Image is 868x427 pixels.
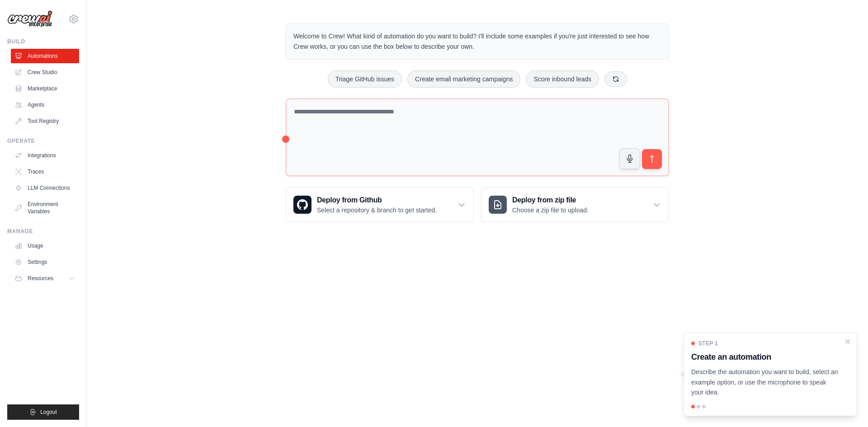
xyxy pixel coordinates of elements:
h3: Deploy from zip file [512,195,589,206]
div: Manage [7,228,79,235]
div: Build [7,38,79,45]
a: Integrations [11,148,79,163]
p: Choose a zip file to upload. [512,206,589,215]
span: Resources [28,275,53,282]
a: Agents [11,98,79,112]
p: Welcome to Crew! What kind of automation do you want to build? I'll include some examples if you'... [293,31,661,52]
a: Crew Studio [11,65,79,80]
p: Describe the automation you want to build, select an example option, or use the microphone to spe... [691,367,839,398]
button: Create email marketing campaigns [407,70,520,88]
div: Operate [7,137,79,145]
button: Score inbound leads [526,70,599,88]
h3: Deploy from Github [317,195,437,206]
button: Triage GitHub issues [328,70,402,88]
a: Marketplace [11,81,79,96]
img: Logo [7,10,52,28]
button: Logout [7,404,79,420]
a: Traces [11,164,79,179]
a: Environment Variables [11,197,79,219]
a: Usage [11,239,79,253]
h3: Create an automation [691,351,839,363]
button: Resources [11,271,79,286]
a: Automations [11,49,79,63]
span: Logout [40,408,57,416]
a: Settings [11,255,79,269]
button: Close walkthrough [844,338,851,345]
p: Select a repository & branch to get started. [317,206,437,215]
a: LLM Connections [11,181,79,195]
span: Step 1 [698,340,718,347]
a: Tool Registry [11,114,79,128]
